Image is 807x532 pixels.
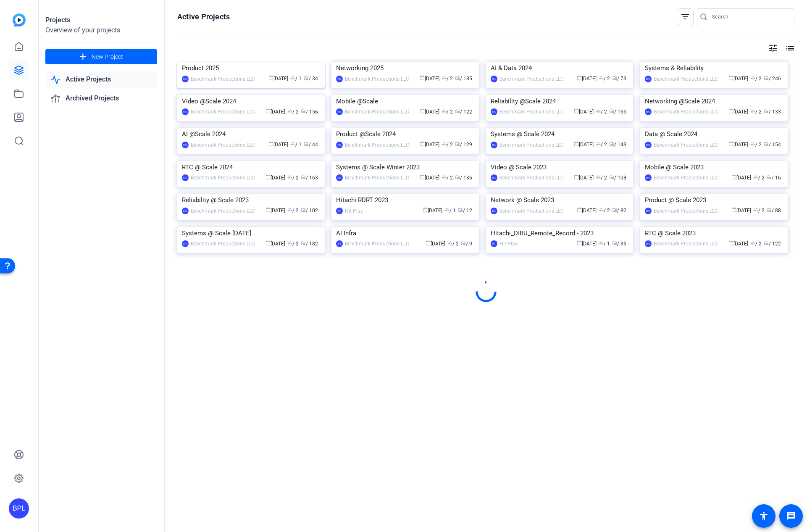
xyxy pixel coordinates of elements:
[301,207,306,212] span: radio
[442,109,453,115] span: / 2
[92,53,123,61] span: New Project
[491,76,497,82] div: BPL
[577,207,582,212] span: calendar_today
[420,174,425,179] span: calendar_today
[499,108,564,116] div: Benchmark Productions LLC
[680,12,690,22] mat-icon: filter_list
[645,227,783,240] div: RTC @ Scale 2023
[420,108,425,113] span: calendar_today
[287,207,292,212] span: group
[455,142,472,147] span: / 129
[750,75,755,80] span: group
[491,108,497,115] div: BPL
[336,161,474,174] div: Systems @ Scale Winter 2023
[645,76,652,82] div: BPL
[455,141,460,146] span: radio
[304,142,318,147] span: / 44
[265,175,285,181] span: [DATE]
[447,241,459,247] span: / 2
[609,109,626,115] span: / 166
[268,76,288,82] span: [DATE]
[455,76,472,82] span: / 185
[645,95,783,108] div: Networking @Scale 2024
[420,75,425,80] span: calendar_today
[645,142,652,148] div: BPL
[301,208,318,213] span: / 102
[265,241,285,247] span: [DATE]
[786,511,796,521] mat-icon: message
[182,142,189,148] div: BPL
[654,141,718,149] div: Benchmark Productions LLC
[461,241,472,247] span: / 9
[442,142,453,147] span: / 2
[728,141,733,146] span: calendar_today
[645,62,783,74] div: Systems & Reliability
[290,75,295,80] span: group
[265,108,271,113] span: calendar_today
[345,240,409,248] div: Benchmark Productions LLC
[728,241,748,247] span: [DATE]
[301,174,306,179] span: radio
[596,174,601,179] span: group
[420,175,439,181] span: [DATE]
[491,62,629,74] div: AI & Data 2024
[182,194,320,206] div: Reliability @ Scale 2023
[304,141,309,146] span: radio
[336,76,343,82] div: BPL
[182,76,189,82] div: BPL
[442,75,447,80] span: group
[499,240,518,248] div: Hit Play
[287,241,299,247] span: / 2
[499,207,564,215] div: Benchmark Productions LLC
[442,175,453,181] span: / 2
[645,108,652,115] div: BPL
[426,241,445,247] span: [DATE]
[764,141,769,146] span: radio
[345,174,409,182] div: Benchmark Productions LLC
[336,194,474,206] div: Hitachi RDRT 2023
[750,76,762,82] span: / 2
[336,142,343,148] div: BPL
[612,75,617,80] span: radio
[574,142,594,147] span: [DATE]
[444,208,456,213] span: / 1
[442,141,447,146] span: group
[304,75,309,80] span: radio
[265,240,271,245] span: calendar_today
[191,108,255,116] div: Benchmark Productions LLC
[577,240,582,245] span: calendar_today
[447,240,452,245] span: group
[574,109,594,115] span: [DATE]
[577,208,597,213] span: [DATE]
[609,141,614,146] span: radio
[287,175,299,181] span: / 2
[577,76,597,82] span: [DATE]
[420,76,439,82] span: [DATE]
[191,75,255,83] div: Benchmark Productions LLC
[612,207,617,212] span: radio
[182,95,320,108] div: Video @Scale 2024
[750,240,755,245] span: group
[728,109,748,115] span: [DATE]
[290,141,295,146] span: group
[426,240,431,245] span: calendar_today
[596,141,601,146] span: group
[265,109,285,115] span: [DATE]
[599,207,604,212] span: group
[45,90,157,107] a: Archived Projects
[609,142,626,147] span: / 143
[265,208,285,213] span: [DATE]
[301,109,318,115] span: / 156
[336,208,343,214] div: HP
[191,141,255,149] div: Benchmark Productions LLC
[654,108,718,116] div: Benchmark Productions LLC
[491,142,497,148] div: BPL
[491,161,629,174] div: Video @ Scale 2023
[442,76,453,82] span: / 2
[612,208,626,213] span: / 82
[45,25,157,35] div: Overview of your projects
[764,142,781,147] span: / 154
[574,141,579,146] span: calendar_today
[268,75,273,80] span: calendar_today
[645,194,783,206] div: Product @ Scale 2023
